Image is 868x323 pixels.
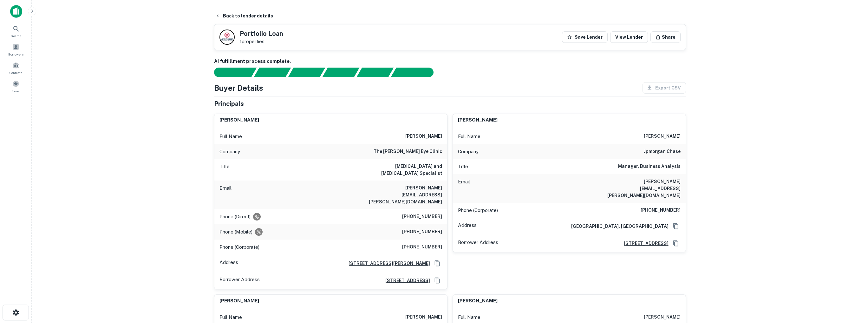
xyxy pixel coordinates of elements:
h6: [PERSON_NAME] [644,313,681,321]
span: Saved [11,89,21,94]
p: Title [458,163,468,170]
div: Sending borrower request to AI... [206,68,254,77]
h6: [PERSON_NAME] [219,297,259,305]
h6: [PERSON_NAME][EMAIL_ADDRESS][PERSON_NAME][DOMAIN_NAME] [366,184,442,205]
h6: [PHONE_NUMBER] [402,213,442,221]
h6: [PHONE_NUMBER] [641,207,681,214]
h6: jpmorgan chase [644,148,681,155]
a: [STREET_ADDRESS][PERSON_NAME] [343,260,430,267]
h6: [MEDICAL_DATA] and [MEDICAL_DATA] Specialist [366,163,442,177]
a: Saved [2,78,30,95]
p: Full Name [219,313,242,321]
h6: [PERSON_NAME] [458,297,498,305]
a: Search [2,23,30,40]
p: Phone (Corporate) [458,207,498,214]
div: Your request is received and processing... [254,68,291,77]
a: Contacts [2,59,30,76]
h6: [PERSON_NAME] [458,116,498,124]
button: Back to lender details [213,10,276,22]
button: Copy Address [433,259,442,268]
div: Requests to not be contacted at this number [255,228,263,236]
p: Borrower Address [458,239,498,248]
p: Phone (Corporate) [219,243,259,251]
p: Address [458,221,477,231]
h6: [PHONE_NUMBER] [402,243,442,251]
button: Save Lender [562,31,608,43]
p: Full Name [219,133,242,140]
p: Email [458,178,470,199]
button: Copy Address [671,221,681,231]
p: Company [219,148,240,155]
a: [STREET_ADDRESS] [619,240,669,247]
h6: Manager, Business Analysis [618,163,681,170]
p: Full Name [458,133,480,140]
p: Email [219,184,232,205]
h6: the [PERSON_NAME] eye clinic [374,148,442,155]
h6: [PERSON_NAME][EMAIL_ADDRESS][PERSON_NAME][DOMAIN_NAME] [604,178,681,199]
div: AI fulfillment process complete. [391,68,441,77]
p: Full Name [458,313,480,321]
p: Title [219,163,230,177]
h5: Portfolio Loan [240,30,283,37]
span: Contacts [10,70,22,75]
img: capitalize-icon.png [10,5,22,18]
h6: AI fulfillment process complete. [214,58,686,65]
button: Copy Address [671,239,681,248]
h4: Buyer Details [214,82,263,94]
iframe: Chat Widget [836,272,868,303]
a: Borrowers [2,41,30,58]
button: Share [650,31,681,43]
div: Principals found, AI now looking for contact information... [322,68,359,77]
span: Search [11,33,21,38]
div: Documents found, AI parsing details... [288,68,325,77]
span: Borrowers [8,52,23,57]
p: Address [219,259,238,268]
p: Borrower Address [219,276,260,285]
p: 1 properties [240,39,283,44]
h6: [PERSON_NAME] [405,133,442,140]
a: View Lender [610,31,648,43]
p: Phone (Mobile) [219,228,252,236]
div: Principals found, still searching for contact information. This may take time... [356,68,394,77]
h6: [PHONE_NUMBER] [402,228,442,236]
div: Requests to not be contacted at this number [253,213,261,221]
a: [STREET_ADDRESS] [380,277,430,284]
p: Phone (Direct) [219,213,251,221]
h6: [PERSON_NAME] [219,116,259,124]
h6: [GEOGRAPHIC_DATA], [GEOGRAPHIC_DATA] [566,223,669,230]
h6: [PERSON_NAME] [405,313,442,321]
button: Copy Address [433,276,442,285]
p: Company [458,148,479,155]
h6: [PERSON_NAME] [644,133,681,140]
h5: Principals [214,99,244,109]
